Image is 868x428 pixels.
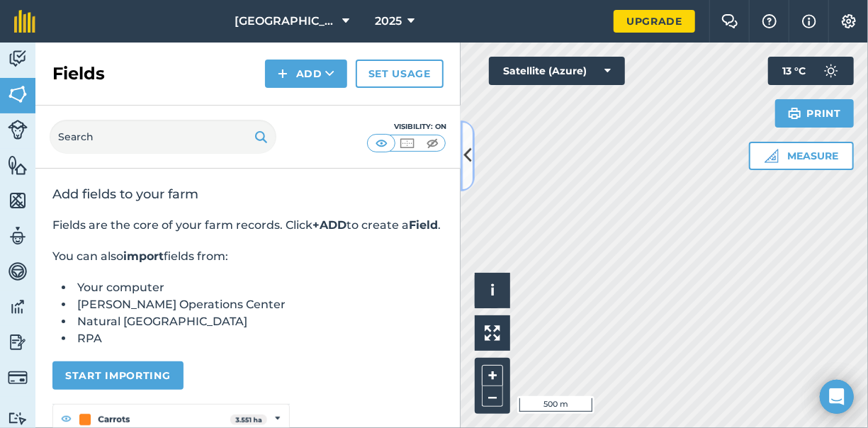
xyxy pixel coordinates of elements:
[8,332,28,353] img: svg+xml;base64,PD94bWwgdmVyc2lvbj0iMS4wIiBlbmNvZGluZz0idXRmLTgiPz4KPCEtLSBHZW5lcmF0b3I6IEFkb2JlIE...
[8,154,28,176] img: svg+xml;base64,PHN2ZyB4bWxucz0iaHR0cDovL3d3dy53My5vcmcvMjAwMC9zdmciIHdpZHRoPSI1NiIgaGVpZ2h0PSI2MC...
[775,99,855,128] button: Print
[749,142,854,170] button: Measure
[490,281,495,299] span: i
[367,121,446,133] div: Visibility: On
[768,57,854,85] button: 13 °C
[375,13,402,30] span: 2025
[721,14,738,28] img: Two speech bubbles overlapping with the left bubble in the forefront
[254,128,268,145] img: svg+xml;base64,PHN2ZyB4bWxucz0iaHR0cDovL3d3dy53My5vcmcvMjAwMC9zdmciIHdpZHRoPSIxOSIgaGVpZ2h0PSIyNC...
[50,120,276,154] input: Search
[312,218,346,232] strong: +ADD
[278,65,288,82] img: svg+xml;base64,PHN2ZyB4bWxucz0iaHR0cDovL3d3dy53My5vcmcvMjAwMC9zdmciIHdpZHRoPSIxNCIgaGVpZ2h0PSIyNC...
[373,136,390,150] img: svg+xml;base64,PHN2ZyB4bWxucz0iaHR0cDovL3d3dy53My5vcmcvMjAwMC9zdmciIHdpZHRoPSI1MCIgaGVpZ2h0PSI0MC...
[788,105,801,122] img: svg+xml;base64,PHN2ZyB4bWxucz0iaHR0cDovL3d3dy53My5vcmcvMjAwMC9zdmciIHdpZHRoPSIxOSIgaGVpZ2h0PSIyNC...
[802,13,816,30] img: svg+xml;base64,PHN2ZyB4bWxucz0iaHR0cDovL3d3dy53My5vcmcvMjAwMC9zdmciIHdpZHRoPSIxNyIgaGVpZ2h0PSIxNy...
[52,361,184,390] button: Start importing
[74,313,444,330] li: Natural [GEOGRAPHIC_DATA]
[820,380,854,414] div: Open Intercom Messenger
[123,249,164,263] strong: import
[8,225,28,247] img: svg+xml;base64,PD94bWwgdmVyc2lvbj0iMS4wIiBlbmNvZGluZz0idXRmLTgiPz4KPCEtLSBHZW5lcmF0b3I6IEFkb2JlIE...
[74,296,444,313] li: [PERSON_NAME] Operations Center
[475,273,510,308] button: i
[489,57,625,85] button: Satellite (Azure)
[8,48,28,69] img: svg+xml;base64,PD94bWwgdmVyc2lvbj0iMS4wIiBlbmNvZGluZz0idXRmLTgiPz4KPCEtLSBHZW5lcmF0b3I6IEFkb2JlIE...
[424,136,441,150] img: svg+xml;base64,PHN2ZyB4bWxucz0iaHR0cDovL3d3dy53My5vcmcvMjAwMC9zdmciIHdpZHRoPSI1MCIgaGVpZ2h0PSI0MC...
[8,84,28,105] img: svg+xml;base64,PHN2ZyB4bWxucz0iaHR0cDovL3d3dy53My5vcmcvMjAwMC9zdmciIHdpZHRoPSI1NiIgaGVpZ2h0PSI2MC...
[614,10,695,33] a: Upgrade
[8,412,28,425] img: svg+xml;base64,PD94bWwgdmVyc2lvbj0iMS4wIiBlbmNvZGluZz0idXRmLTgiPz4KPCEtLSBHZW5lcmF0b3I6IEFkb2JlIE...
[14,10,35,33] img: fieldmargin Logo
[482,386,503,407] button: –
[52,62,105,85] h2: Fields
[52,186,444,203] h2: Add fields to your farm
[8,296,28,317] img: svg+xml;base64,PD94bWwgdmVyc2lvbj0iMS4wIiBlbmNvZGluZz0idXRmLTgiPz4KPCEtLSBHZW5lcmF0b3I6IEFkb2JlIE...
[356,60,444,88] a: Set usage
[409,218,438,232] strong: Field
[8,190,28,211] img: svg+xml;base64,PHN2ZyB4bWxucz0iaHR0cDovL3d3dy53My5vcmcvMjAwMC9zdmciIHdpZHRoPSI1NiIgaGVpZ2h0PSI2MC...
[8,368,28,388] img: svg+xml;base64,PD94bWwgdmVyc2lvbj0iMS4wIiBlbmNvZGluZz0idXRmLTgiPz4KPCEtLSBHZW5lcmF0b3I6IEFkb2JlIE...
[74,279,444,296] li: Your computer
[398,136,416,150] img: svg+xml;base64,PHN2ZyB4bWxucz0iaHR0cDovL3d3dy53My5vcmcvMjAwMC9zdmciIHdpZHRoPSI1MCIgaGVpZ2h0PSI0MC...
[782,57,806,85] span: 13 ° C
[8,261,28,282] img: svg+xml;base64,PD94bWwgdmVyc2lvbj0iMS4wIiBlbmNvZGluZz0idXRmLTgiPz4KPCEtLSBHZW5lcmF0b3I6IEFkb2JlIE...
[817,57,845,85] img: svg+xml;base64,PD94bWwgdmVyc2lvbj0iMS4wIiBlbmNvZGluZz0idXRmLTgiPz4KPCEtLSBHZW5lcmF0b3I6IEFkb2JlIE...
[840,14,857,28] img: A cog icon
[485,325,500,341] img: Four arrows, one pointing top left, one top right, one bottom right and the last bottom left
[761,14,778,28] img: A question mark icon
[52,248,444,265] p: You can also fields from:
[765,149,779,163] img: Ruler icon
[482,365,503,386] button: +
[235,13,337,30] span: [GEOGRAPHIC_DATA]
[74,330,444,347] li: RPA
[265,60,347,88] button: Add
[8,120,28,140] img: svg+xml;base64,PD94bWwgdmVyc2lvbj0iMS4wIiBlbmNvZGluZz0idXRmLTgiPz4KPCEtLSBHZW5lcmF0b3I6IEFkb2JlIE...
[52,217,444,234] p: Fields are the core of your farm records. Click to create a .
